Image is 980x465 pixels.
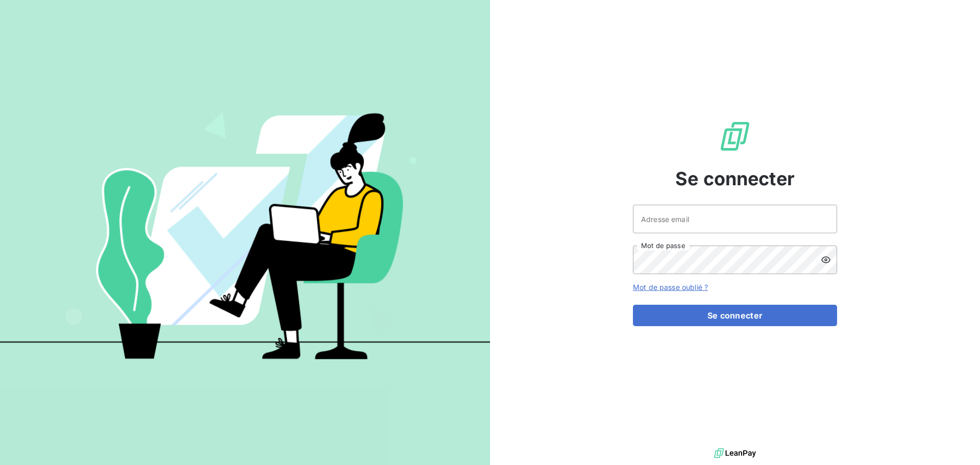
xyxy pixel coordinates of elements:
a: Mot de passe oublié ? [633,283,708,291]
input: placeholder [633,205,837,233]
span: Se connecter [675,165,795,192]
img: logo [714,446,756,461]
button: Se connecter [633,305,837,326]
img: Logo LeanPay [719,120,751,153]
